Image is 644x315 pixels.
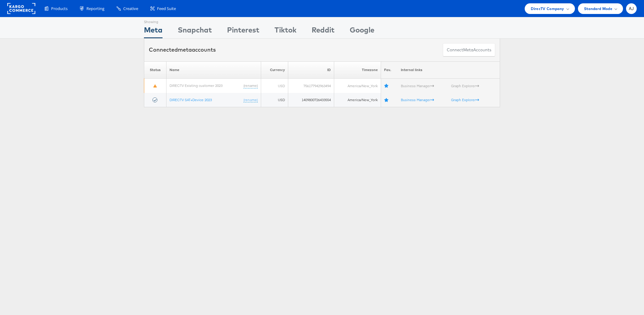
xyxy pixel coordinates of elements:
div: Google [350,25,374,38]
a: Graph Explorer [451,98,479,102]
th: Status [144,61,166,79]
span: meta [463,47,473,53]
span: AJ [629,7,634,11]
th: Name [166,61,261,79]
td: America/New_York [334,93,381,107]
td: 756177942963494 [288,79,334,93]
button: ConnectmetaAccounts [443,43,495,57]
span: meta [178,46,192,53]
td: USD [261,79,288,93]
th: ID [288,61,334,79]
span: Reporting [86,6,104,12]
span: Products [51,6,68,12]
span: Standard Mode [584,5,612,12]
div: Pinterest [227,25,259,38]
span: Creative [123,6,138,12]
div: Connected accounts [149,46,216,54]
a: DIRECTV Existing customer 2023 [170,83,222,88]
td: 1409800726433554 [288,93,334,107]
a: DIRECTV SAT+Device 2023 [170,98,212,102]
div: Meta [144,25,163,38]
div: Showing [144,17,163,25]
a: Business Manager [401,84,434,88]
div: Reddit [312,25,334,38]
th: Currency [261,61,288,79]
a: (rename) [243,98,258,103]
td: USD [261,93,288,107]
div: Tiktok [275,25,296,38]
a: (rename) [243,83,258,88]
span: Feed Suite [157,6,176,12]
span: DirecTV Company [531,5,564,12]
div: Snapchat [178,25,212,38]
a: Graph Explorer [451,84,479,88]
th: Timezone [334,61,381,79]
td: America/New_York [334,79,381,93]
a: Business Manager [401,98,434,102]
